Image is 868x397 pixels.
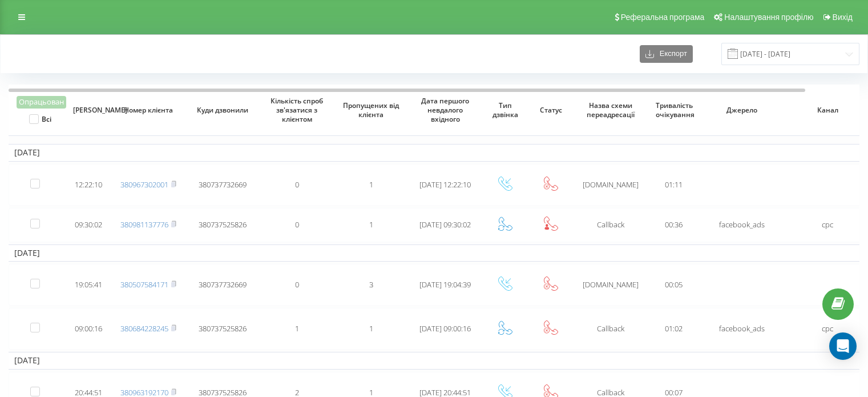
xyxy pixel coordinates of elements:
[419,279,471,290] span: [DATE] 19:04:39
[648,208,699,242] td: 00:36
[574,208,648,242] td: Сallback
[120,323,168,334] a: 380684228245
[295,279,299,290] span: 0
[724,13,813,22] span: Налаштування профілю
[199,279,247,290] span: 380737732669
[199,219,247,230] span: 380737525826
[699,308,785,350] td: facebook_ads
[120,179,168,190] a: 380967302001
[699,208,785,242] td: facebook_ads
[295,323,299,334] span: 1
[640,45,693,63] button: Експорт
[120,219,168,230] a: 380981137776
[574,308,648,350] td: Сallback
[794,106,861,115] span: Канал
[648,308,699,350] td: 01:02
[66,264,111,306] td: 19:05:41
[419,219,471,230] span: [DATE] 09:30:02
[66,208,111,242] td: 09:30:02
[535,106,566,115] span: Статус
[369,179,373,190] span: 1
[648,164,699,206] td: 01:11
[417,97,474,123] span: Дата першого невдалого вхідного
[269,97,325,123] span: Кількість спроб зв'язатися з клієнтом
[833,13,853,22] span: Вихід
[195,106,251,115] span: Куди дзвонили
[829,332,857,360] div: Open Intercom Messenger
[120,106,177,115] span: Номер клієнта
[583,101,639,119] span: Назва схеми переадресації
[490,101,520,119] span: Тип дзвінка
[199,179,247,190] span: 380737732669
[648,264,699,306] td: 00:05
[73,106,104,115] span: [PERSON_NAME]
[199,323,247,334] span: 380737525826
[574,264,648,306] td: [DOMAIN_NAME]
[656,101,692,119] span: Тривалість очікування
[295,179,299,190] span: 0
[419,323,471,334] span: [DATE] 09:00:16
[66,164,111,206] td: 12:22:10
[574,164,648,206] td: [DOMAIN_NAME]
[709,106,776,115] span: Джерело
[369,219,373,230] span: 1
[343,101,399,119] span: Пропущених від клієнта
[369,323,373,334] span: 1
[295,219,299,230] span: 0
[66,308,111,350] td: 09:00:16
[654,50,687,58] span: Експорт
[29,114,51,124] label: Всі
[120,279,168,290] a: 380507584171
[419,179,471,190] span: [DATE] 12:22:10
[621,13,705,22] span: Реферальна програма
[369,279,373,290] span: 3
